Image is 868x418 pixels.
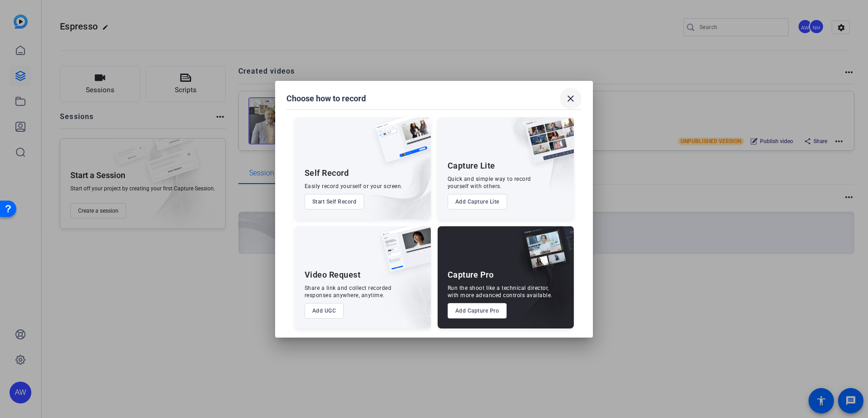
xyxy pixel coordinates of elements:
div: Capture Pro [448,269,494,280]
button: Add Capture Pro [448,303,507,318]
div: Easily record yourself or your screen. [305,183,403,190]
img: ugc-content.png [375,226,431,281]
img: capture-lite.png [518,117,574,173]
mat-icon: close [565,93,576,104]
h1: Choose how to record [286,93,366,104]
img: self-record.png [368,117,431,172]
div: Run the shoot like a technical director, with more advanced controls available. [448,284,552,299]
img: embarkstudio-capture-pro.png [507,238,574,328]
img: embarkstudio-ugc-content.png [378,254,431,328]
div: Share a link and collect recorded responses anywhere, anytime. [305,284,392,299]
img: embarkstudio-capture-lite.png [493,117,574,208]
img: capture-pro.png [514,226,574,282]
button: Start Self Record [305,194,365,209]
div: Quick and simple way to record yourself with others. [448,175,531,190]
div: Video Request [305,269,361,280]
button: Add Capture Lite [448,194,507,209]
button: Add UGC [305,303,344,318]
div: Self Record [305,168,349,179]
img: embarkstudio-self-record.png [352,137,431,219]
div: Capture Lite [448,160,495,171]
